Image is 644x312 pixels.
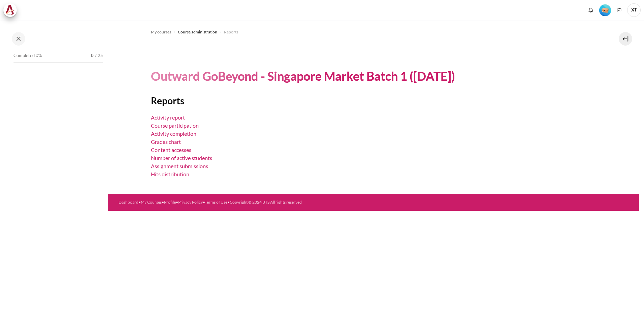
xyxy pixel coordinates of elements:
[108,20,639,194] section: Content
[178,200,203,205] a: Privacy Policy
[13,52,42,59] span: Completed 0%
[151,68,455,84] h1: Outward GoBeyond - Singapore Market Batch 1 ([DATE])
[5,5,15,15] img: Architeck
[599,4,611,16] img: Level #1
[586,5,596,15] div: Show notification window with no new notifications
[151,122,199,129] a: Course participation
[151,171,189,177] a: Hits distribution
[164,200,176,205] a: Profile
[151,28,171,36] a: My courses
[119,199,402,205] div: • • • • •
[614,5,624,15] button: Languages
[95,52,103,59] span: / 25
[91,52,94,59] span: 0
[151,27,596,37] nav: Navigation bar
[627,3,641,17] a: User menu
[597,4,614,16] a: Level #1
[151,114,185,121] a: Activity report
[230,200,302,205] a: Copyright © 2024 BTS All rights reserved
[151,130,196,137] a: Activity completion
[151,163,208,169] a: Assignment submissions
[151,147,191,153] a: Content accesses
[119,200,138,205] a: Dashboard
[599,4,611,16] div: Level #1
[141,200,162,205] a: My Courses
[13,51,103,70] a: Completed 0% 0 / 25
[224,29,238,35] span: Reports
[205,200,227,205] a: Terms of Use
[151,95,596,107] h2: Reports
[224,28,238,36] a: Reports
[151,29,171,35] span: My courses
[151,155,212,161] a: Number of active students
[3,3,20,17] a: Architeck Architeck
[178,29,217,35] span: Course administration
[627,3,641,17] span: XT
[151,138,181,145] a: Grades chart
